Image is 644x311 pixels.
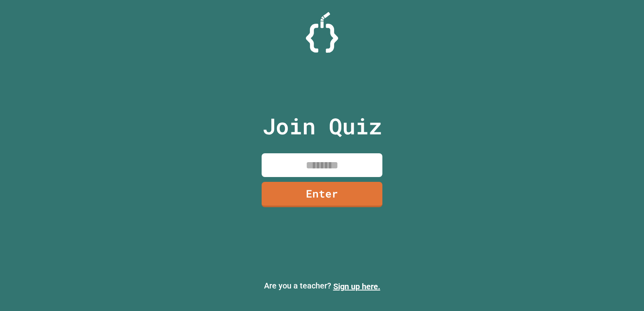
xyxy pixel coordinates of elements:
[333,282,380,291] a: Sign up here.
[577,244,636,278] iframe: chat widget
[6,280,638,292] p: Are you a teacher?
[262,182,382,207] a: Enter
[262,109,382,143] p: Join Quiz
[610,279,636,303] iframe: chat widget
[306,12,338,53] img: Logo.svg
